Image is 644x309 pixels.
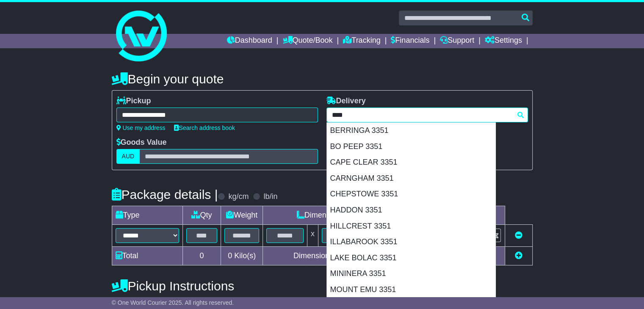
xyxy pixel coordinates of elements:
[112,247,182,265] td: Total
[327,266,495,282] div: MININERA 3351
[174,124,235,131] a: Search address book
[327,218,495,235] div: HILLCREST 3351
[440,34,474,48] a: Support
[326,108,528,122] typeahead: Please provide city
[116,138,167,147] label: Goods Value
[282,34,332,48] a: Quote/Book
[327,202,495,218] div: HADDON 3351
[182,247,221,265] td: 0
[515,251,522,260] a: Add new item
[116,124,166,131] a: Use my address
[391,34,429,48] a: Financials
[515,231,522,240] a: Remove this item
[182,206,221,225] td: Qty
[112,299,234,306] span: © One World Courier 2025. All rights reserved.
[327,123,495,139] div: BERRINGA 3351
[326,97,366,106] label: Delivery
[112,188,218,201] h4: Package details |
[327,154,495,171] div: CAPE CLEAR 3351
[263,192,277,201] label: lb/in
[327,186,495,202] div: CHEPSTOWE 3351
[112,72,533,86] h4: Begin your quote
[327,282,495,298] div: MOUNT EMU 3351
[307,225,318,247] td: x
[343,34,380,48] a: Tracking
[228,192,249,201] label: kg/cm
[263,247,418,265] td: Dimensions in Centimetre(s)
[327,250,495,266] div: LAKE BOLAC 3351
[116,149,140,164] label: AUD
[263,206,418,225] td: Dimensions (L x W x H)
[221,247,263,265] td: Kilo(s)
[227,34,272,48] a: Dashboard
[112,206,182,225] td: Type
[116,97,151,106] label: Pickup
[327,171,495,187] div: CARNGHAM 3351
[112,279,318,293] h4: Pickup Instructions
[221,206,263,225] td: Weight
[327,139,495,155] div: BO PEEP 3351
[485,34,522,48] a: Settings
[228,251,232,260] span: 0
[327,234,495,250] div: ILLABAROOK 3351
